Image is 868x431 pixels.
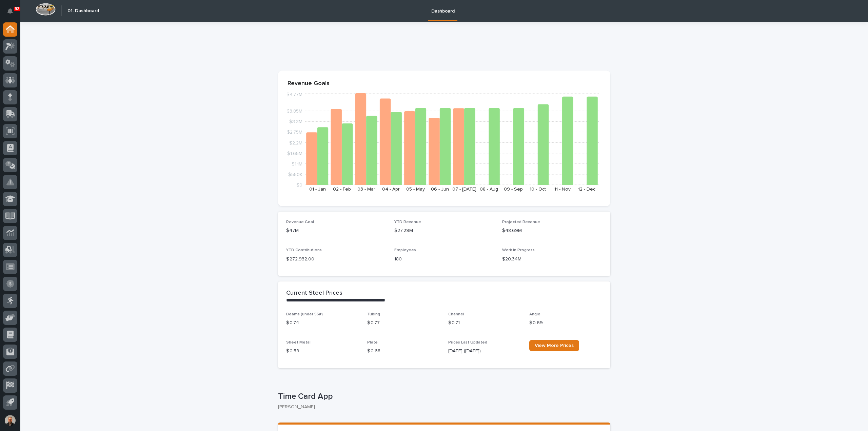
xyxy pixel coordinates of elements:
[357,187,375,192] text: 03 - Mar
[67,8,99,14] h2: 01. Dashboard
[289,140,302,145] tspan: $2.2M
[502,248,535,252] span: Work in Progress
[286,227,386,234] p: $47M
[333,187,351,192] text: 02 - Feb
[529,319,602,327] p: $ 0.69
[296,183,302,188] tspan: $0
[504,187,523,192] text: 09 - Sep
[530,187,546,192] text: 10 - Oct
[3,4,17,18] button: Notifications
[448,340,487,345] span: Prices Last Updated
[529,312,540,316] span: Angle
[292,161,302,166] tspan: $1.1M
[394,256,494,263] p: 180
[289,119,302,124] tspan: $3.3M
[382,187,400,192] text: 04 - Apr
[502,256,602,263] p: $20.34M
[367,319,440,327] p: $ 0.77
[287,151,302,156] tspan: $1.65M
[578,187,595,192] text: 12 - Dec
[502,227,602,234] p: $48.69M
[3,413,17,428] button: users-avatar
[554,187,571,192] text: 11 - Nov
[286,290,342,297] h2: Current Steel Prices
[394,248,416,252] span: Employees
[288,172,302,177] tspan: $550K
[286,248,322,252] span: YTD Contributions
[452,187,476,192] text: 07 - [DATE]
[286,312,323,316] span: Beams (under 55#)
[287,130,302,135] tspan: $2.75M
[367,348,440,355] p: $ 0.68
[286,256,386,263] p: $ 272,932.00
[448,312,464,316] span: Channel
[367,312,380,316] span: Tubing
[394,227,494,234] p: $27.29M
[448,319,521,327] p: $ 0.71
[406,187,425,192] text: 05 - May
[529,340,579,351] a: View More Prices
[535,343,574,348] span: View More Prices
[286,348,359,355] p: $ 0.59
[431,187,449,192] text: 06 - Jun
[15,6,19,11] p: 92
[367,340,378,345] span: Plate
[394,220,421,224] span: YTD Revenue
[278,404,605,410] p: [PERSON_NAME]
[286,220,314,224] span: Revenue Goal
[286,340,311,345] span: Sheet Metal
[502,220,540,224] span: Projected Revenue
[288,80,601,87] p: Revenue Goals
[480,187,498,192] text: 08 - Aug
[287,109,302,114] tspan: $3.85M
[36,3,56,16] img: Workspace Logo
[309,187,326,192] text: 01 - Jan
[8,8,17,19] div: Notifications92
[287,92,302,97] tspan: $4.77M
[278,392,608,401] p: Time Card App
[448,348,521,355] p: [DATE] ([DATE])
[286,319,359,327] p: $ 0.74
